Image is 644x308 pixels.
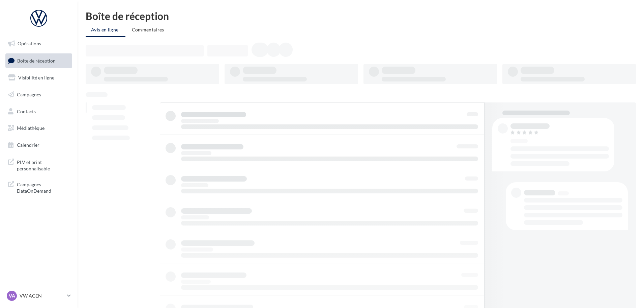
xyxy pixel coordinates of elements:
[17,158,69,172] span: PLV et print personnalisable
[5,289,72,302] a: VA VW AGEN
[17,180,69,194] span: Campagnes DataOnDemand
[17,92,41,97] span: Campagnes
[4,121,74,135] a: Médiathèque
[86,11,636,21] div: Boîte de réception
[132,27,164,32] span: Commentaires
[4,53,74,68] a: Boîte de réception
[4,177,74,197] a: Campagnes DataOnDemand
[17,57,56,63] span: Boîte de réception
[4,138,74,152] a: Calendrier
[17,142,39,148] span: Calendrier
[18,41,41,46] span: Opérations
[20,292,64,299] p: VW AGEN
[4,104,74,119] a: Contacts
[4,88,74,102] a: Campagnes
[18,75,54,80] span: Visibilité en ligne
[17,108,36,114] span: Contacts
[4,71,74,85] a: Visibilité en ligne
[4,37,74,51] a: Opérations
[4,155,74,175] a: PLV et print personnalisable
[17,125,45,131] span: Médiathèque
[9,292,15,299] span: VA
